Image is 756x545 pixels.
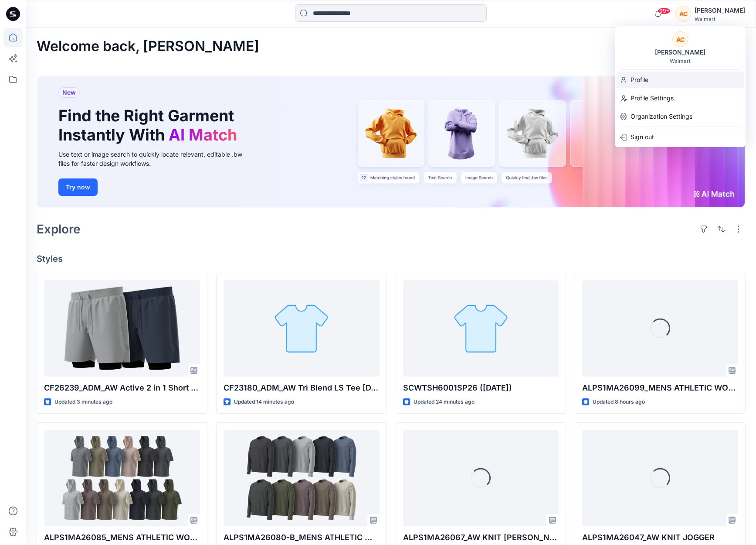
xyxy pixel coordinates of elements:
p: ALPS1MA26085_MENS ATHLETIC WORKS KNIT SHORT SLEEVE HOODIE [44,531,200,544]
p: Sign out [631,129,654,145]
div: Walmart [695,16,745,22]
a: Profile Settings [615,90,746,106]
p: Organization Settings [631,108,692,125]
span: AI Match [169,125,237,144]
div: [PERSON_NAME] [695,5,745,16]
p: ALPS1MA26099_MENS ATHLETIC WORKS LONG SLEEVE PULLOVER HOODIE [582,382,738,394]
div: AC [672,31,688,47]
p: ALPS1MA26080-B_MENS ATHLETIC WORKS CREW NECK SWEATSHIRT [224,531,380,544]
p: Profile [631,72,648,88]
p: ALPS1MA26067_AW KNIT [PERSON_NAME] [403,531,559,544]
a: Profile [615,72,746,88]
p: SCWTSH6001SP26 ([DATE]) [403,382,559,394]
span: 99+ [658,7,671,14]
a: CF23180_ADM_AW Tri Blend LS Tee 03OCT25 [224,280,380,377]
a: ALPS1MA26080-B_MENS ATHLETIC WORKS CREW NECK SWEATSHIRT [224,430,380,526]
h2: Welcome back, [PERSON_NAME] [37,38,259,55]
h1: Find the Right Garment Instantly With [58,106,241,144]
h2: Explore [37,222,81,236]
span: New [62,87,76,98]
p: ALPS1MA26047_AW KNIT JOGGER [582,531,738,544]
p: Updated 14 minutes ago [234,398,294,407]
p: Updated 3 minutes ago [54,398,112,407]
div: Walmart [670,58,691,64]
p: Updated 8 hours ago [593,398,645,407]
a: CF26239_ADM_AW Active 2 in 1 Short 7IN inseam [44,280,200,377]
h4: Styles [37,254,746,264]
div: [PERSON_NAME] [650,47,711,58]
div: AC [675,6,691,22]
p: Updated 24 minutes ago [414,398,475,407]
button: Try now [58,178,98,196]
p: Profile Settings [631,90,674,106]
a: SCWTSH6001SP26 (07-04-25) [403,280,559,377]
div: Use text or image search to quickly locate relevant, editable .bw files for faster design workflows. [58,150,254,168]
p: CF23180_ADM_AW Tri Blend LS Tee [DATE] [224,382,380,394]
a: Organization Settings [615,108,746,125]
a: ALPS1MA26085_MENS ATHLETIC WORKS KNIT SHORT SLEEVE HOODIE [44,430,200,526]
p: CF26239_ADM_AW Active 2 in 1 Short 7IN inseam [44,382,200,394]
